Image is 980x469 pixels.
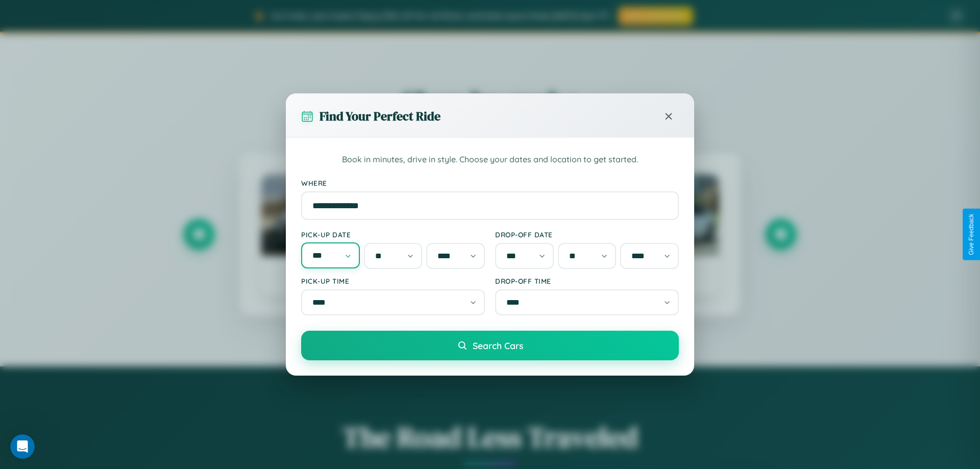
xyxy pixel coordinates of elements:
h3: Find Your Perfect Ride [320,108,440,125]
label: Pick-up Date [301,230,485,239]
p: Book in minutes, drive in style. Choose your dates and location to get started. [301,153,679,166]
label: Pick-up Time [301,277,485,285]
button: Search Cars [301,331,679,360]
label: Drop-off Time [495,277,679,285]
label: Drop-off Date [495,230,679,239]
label: Where [301,179,679,187]
span: Search Cars [473,340,523,351]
